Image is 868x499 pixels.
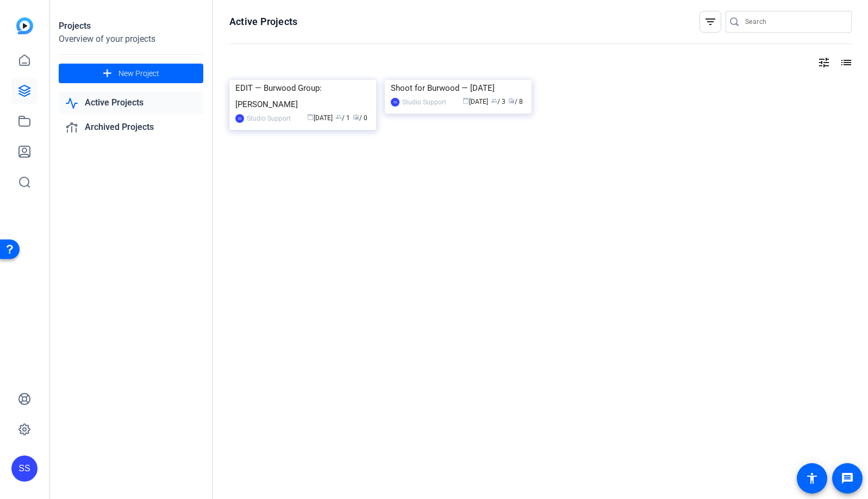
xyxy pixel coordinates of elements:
span: calendar_today [307,114,314,120]
mat-icon: accessibility [805,472,819,485]
div: Projects [59,20,203,33]
span: New Project [118,68,159,79]
div: SS [11,456,38,482]
span: / 0 [353,114,367,122]
span: radio [353,114,359,120]
span: calendar_today [463,97,469,104]
span: / 8 [508,98,523,105]
button: New Project [59,64,203,83]
mat-icon: filter_list [704,15,717,28]
a: Archived Projects [59,116,203,139]
mat-icon: list [839,56,852,69]
div: SS [235,114,244,123]
div: EDIT — Burwood Group: [PERSON_NAME] [235,80,370,113]
mat-icon: tune [817,56,830,69]
input: Search [745,15,843,28]
span: [DATE] [463,98,488,105]
span: radio [508,97,515,104]
div: Studio Support [402,97,446,108]
div: Shoot for Burwood — [DATE] [391,80,526,96]
span: group [491,97,497,104]
div: Studio Support [247,113,291,124]
span: / 3 [491,98,505,105]
div: Overview of your projects [59,33,203,46]
h1: Active Projects [229,15,297,28]
span: [DATE] [307,114,333,122]
mat-icon: add [101,67,114,80]
mat-icon: message [841,472,854,485]
span: group [335,114,342,120]
span: / 1 [335,114,350,122]
a: Active Projects [59,92,203,114]
img: blue-gradient.svg [16,17,33,34]
div: SS [391,98,399,107]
